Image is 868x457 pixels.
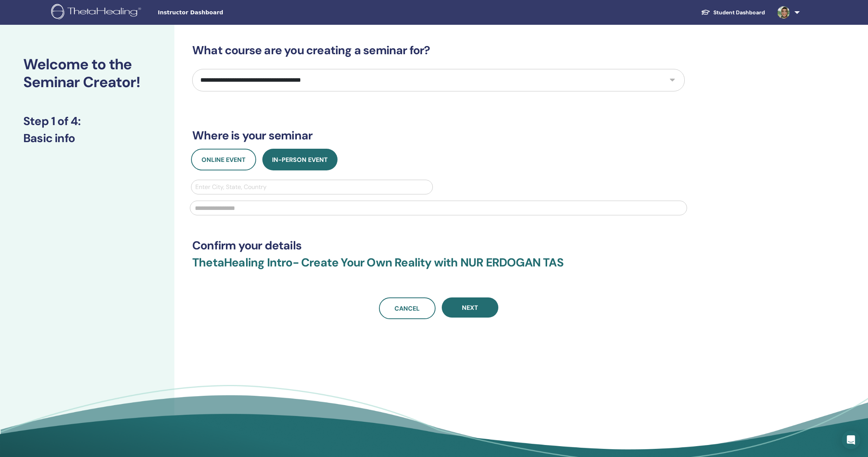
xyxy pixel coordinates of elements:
h2: Welcome to the Seminar Creator! [23,56,151,91]
h3: Step 1 of 4 : [23,114,151,128]
a: Student Dashboard [695,5,771,20]
a: Cancel [379,297,436,319]
button: Next [442,297,498,318]
span: Online Event [201,156,246,164]
span: Cancel [394,304,420,313]
img: graduation-cap-white.svg [701,9,710,15]
img: logo.png [51,4,144,21]
img: default.jpg [777,6,790,19]
h3: Confirm your details [192,239,685,253]
h3: ThetaHealing Intro- Create Your Own Reality with NUR ERDOGAN TAS [192,256,685,279]
span: In-Person Event [272,156,328,164]
h3: What course are you creating a seminar for? [192,43,685,57]
div: Open Intercom Messenger [842,431,860,449]
button: Online Event [191,149,256,170]
h3: Where is your seminar [192,129,685,143]
button: In-Person Event [262,149,338,170]
span: Instructor Dashboard [158,9,274,17]
span: Next [462,304,478,312]
h3: Basic info [23,131,151,145]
